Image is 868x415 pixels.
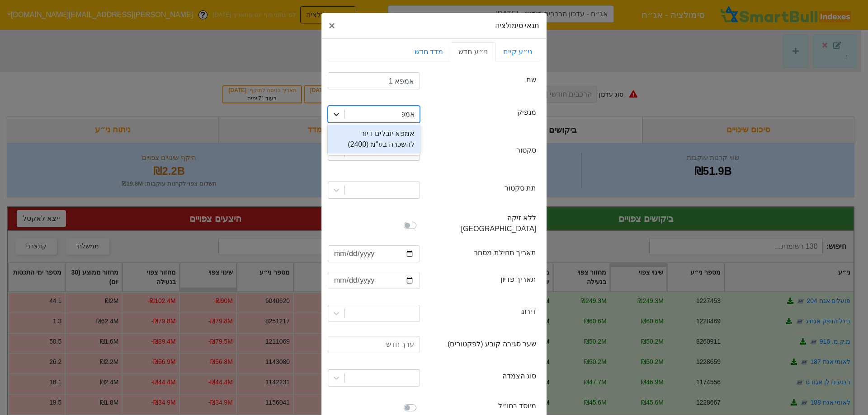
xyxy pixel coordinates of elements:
label: תת סקטור [505,183,536,194]
a: מדד חדש [407,42,451,61]
label: שער סגירה קובע (לפקטורים) [448,339,536,350]
a: ני״ע חדש [451,42,495,61]
label: מיוסד בחו״ל [498,401,536,411]
label: מנפיק [517,107,536,118]
a: ני״ע קיים [495,42,540,61]
label: ללא זיקה [GEOGRAPHIC_DATA] [430,213,536,234]
label: תאריך תחילת מסחר [474,247,536,258]
label: סוג הצמדה [502,371,536,382]
span: × [329,19,335,32]
label: שם [526,75,536,85]
input: ערך חדש [328,336,420,353]
div: תנאי סימולציה [321,13,547,39]
label: סקטור [516,145,536,156]
label: דירוג [521,306,536,317]
label: תאריך פדיון [500,274,536,285]
input: ערך חדש [328,72,420,89]
div: אמפא יובלים דיור להשכרה בע"מ (2400) [328,125,420,154]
